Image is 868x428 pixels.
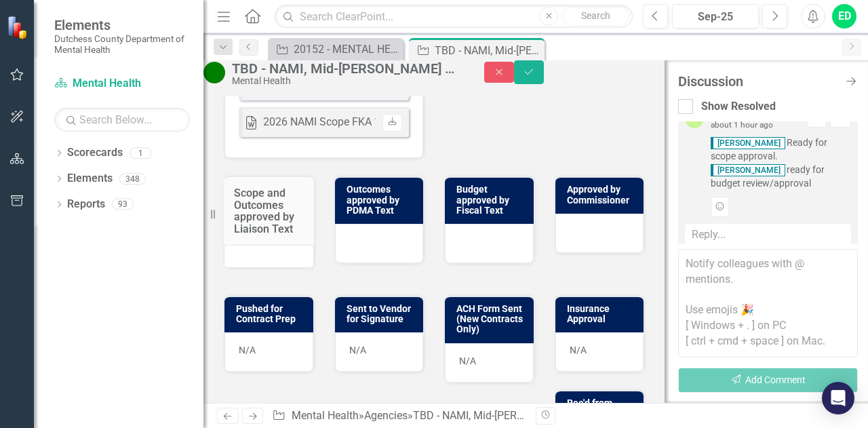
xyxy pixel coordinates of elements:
[232,76,457,86] div: Mental Health
[347,184,417,216] h3: Outcomes approved by PDMA Text
[263,115,431,130] div: 2026 NAMI Scope FKA 15871.docx
[701,99,776,115] div: Show Resolved
[711,137,785,149] span: [PERSON_NAME]
[364,409,408,422] a: Agencies
[7,15,31,39] img: ClearPoint Strategy
[130,147,151,159] div: 1
[678,74,837,89] div: Discussion
[54,17,190,33] span: Elements
[67,145,123,161] a: Scorecards
[711,164,785,176] span: [PERSON_NAME]
[224,332,313,372] div: N/A
[456,304,527,335] h3: ACH Form Sent (New Contracts Only)
[567,398,637,419] h3: Rec'd from Vendor - Signed
[832,4,856,28] button: ED
[272,408,526,424] div: » »
[271,41,400,58] a: 20152 - MENTAL HEALTH AMERICA OF DUTCHESS COUNTY, INC. - OASAS SAFA
[236,304,307,325] h3: Pushed for Contract Prep
[822,382,854,414] div: Open Intercom Messenger
[678,368,858,393] button: Add Comment
[685,224,851,246] div: Reply...
[67,171,113,187] a: Elements
[54,76,190,92] a: Mental Health
[677,9,754,25] div: Sep-25
[672,4,759,28] button: Sep-25
[67,197,105,212] a: Reports
[711,120,773,130] small: about 1 hour ago
[335,332,424,372] div: N/A
[112,199,134,210] div: 93
[567,184,637,206] h3: Approved by Commissioner
[456,184,527,216] h3: Budget approved by Fiscal Text
[413,409,720,422] div: TBD - NAMI, Mid-[PERSON_NAME] - Public Education FKA 15871
[555,332,644,372] div: N/A
[711,136,851,190] span: Ready for scope approval. ready for budget review/approval
[232,61,457,76] div: TBD - NAMI, Mid-[PERSON_NAME] - Public Education FKA 15871
[294,41,400,58] div: 20152 - MENTAL HEALTH AMERICA OF DUTCHESS COUNTY, INC. - OASAS SAFA
[567,304,637,325] h3: Insurance Approval
[275,5,633,28] input: Search ClearPoint...
[203,62,225,83] img: Active
[54,108,190,132] input: Search Below...
[347,304,417,325] h3: Sent to Vendor for Signature
[119,173,146,184] div: 348
[54,33,190,56] small: Dutchess County Department of Mental Health
[435,42,541,59] div: TBD - NAMI, Mid-[PERSON_NAME] - Public Education FKA 15871
[561,7,629,26] button: Search
[234,187,304,235] h3: Scope and Outcomes approved by Liaison Text
[292,409,359,422] a: Mental Health
[445,343,534,383] div: N/A
[581,10,610,21] span: Search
